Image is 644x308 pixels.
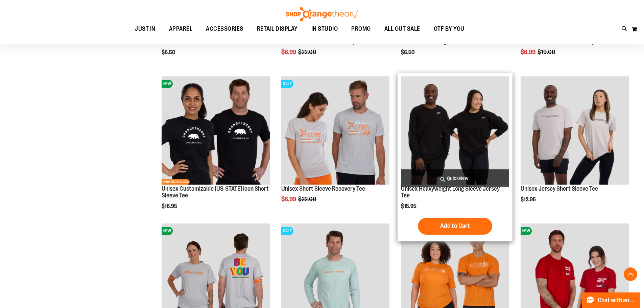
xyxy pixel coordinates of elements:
[298,196,317,203] span: $22.00
[281,196,297,203] span: $6.99
[401,76,509,185] img: OTF Unisex Heavyweight Long Sleeve Jersey Tee Black
[281,80,293,88] span: SALE
[598,297,636,304] span: Chat with an Expert
[162,227,173,235] span: NEW
[162,76,270,186] a: OTF City Unisex California Icon SS Tee BlackNEWNETWORK EXCLUSIVE
[521,227,532,235] span: NEW
[398,73,512,241] div: product
[521,76,629,185] img: OTF Unisex Jersey SS Tee Grey
[440,222,470,230] span: Add to Cart
[281,227,293,235] span: SALE
[278,73,393,220] div: product
[582,292,640,308] button: Chat with an Expert
[162,49,176,55] span: $6.50
[162,76,270,185] img: OTF City Unisex California Icon SS Tee Black
[206,21,243,37] span: ACCESSORIES
[521,49,536,55] span: $6.99
[158,73,273,226] div: product
[517,73,632,220] div: product
[162,185,269,199] a: Unisex Customizable [US_STATE] Icon Short Sleeve Tee
[162,203,178,209] span: $18.95
[311,21,338,37] span: IN STUDIO
[401,169,509,187] a: Quickview
[257,21,298,37] span: RETAIL DISPLAY
[434,21,464,37] span: OTF BY YOU
[401,76,509,186] a: OTF Unisex Heavyweight Long Sleeve Jersey Tee Black
[169,21,193,37] span: APPAREL
[351,21,371,37] span: PROMO
[135,21,156,37] span: JUST IN
[162,179,190,185] span: NETWORK EXCLUSIVE
[521,185,598,192] a: Unisex Jersey Short Sleeve Tee
[285,7,359,21] img: Shop Orangetheory
[401,49,415,55] span: $6.50
[298,49,317,55] span: $22.00
[281,76,389,186] a: Product image for Unisex Short Sleeve Recovery TeeSALE
[538,49,556,55] span: $19.00
[521,76,629,186] a: OTF Unisex Jersey SS Tee Grey
[401,185,500,199] a: Unisex Heavyweight Long Sleeve Jersey Tee
[162,80,173,88] span: NEW
[418,218,492,235] button: Add to Cart
[521,196,537,203] span: $12.95
[281,49,297,55] span: $6.99
[281,185,365,192] a: Unisex Short Sleeve Recovery Tee
[401,203,418,209] span: $15.95
[384,21,420,37] span: ALL OUT SALE
[281,76,389,185] img: Product image for Unisex Short Sleeve Recovery Tee
[624,267,637,281] button: Back To Top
